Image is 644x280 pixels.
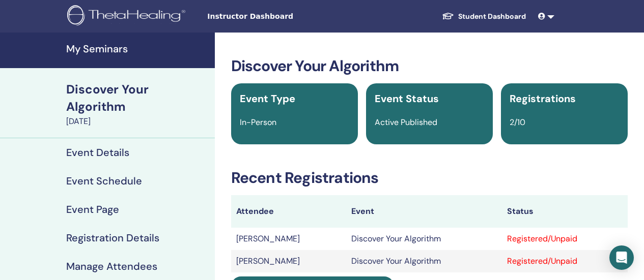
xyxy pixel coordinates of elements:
h4: Registration Details [66,232,159,244]
span: Active Published [375,117,437,128]
div: [DATE] [66,115,209,128]
img: graduation-cap-white.svg [442,12,454,20]
td: Discover Your Algorithm [346,250,502,272]
h4: Event Details [66,146,129,159]
h3: Recent Registrations [231,169,628,187]
a: Discover Your Algorithm[DATE] [60,81,215,128]
div: Registered/Unpaid [507,233,623,245]
h3: Discover Your Algorithm [231,57,628,75]
img: logo.png [67,5,189,28]
span: In-Person [240,117,276,128]
span: Registrations [510,92,576,105]
td: Discover Your Algorithm [346,228,502,250]
h4: Event Page [66,203,119,215]
th: Attendee [231,195,346,228]
span: Instructor Dashboard [207,11,360,22]
div: Registered/Unpaid [507,255,623,267]
h4: Event Schedule [66,175,142,187]
div: Open Intercom Messenger [609,245,634,270]
th: Event [346,195,502,228]
span: Event Status [375,92,439,105]
h4: Manage Attendees [66,260,157,272]
h4: My Seminars [66,43,209,55]
span: Event Type [240,92,295,105]
td: [PERSON_NAME] [231,228,346,250]
a: Student Dashboard [434,7,534,26]
td: [PERSON_NAME] [231,250,346,272]
span: 2/10 [510,117,525,128]
th: Status [502,195,628,228]
div: Discover Your Algorithm [66,81,209,115]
